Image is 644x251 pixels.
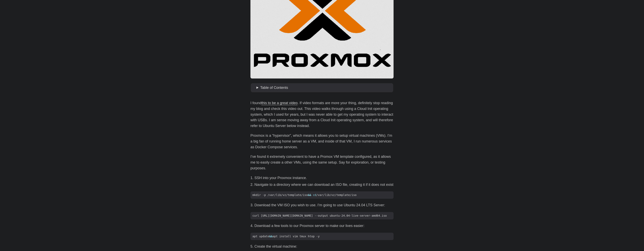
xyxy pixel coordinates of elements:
summary: Table of Contents [256,85,392,91]
p: I’ve found it extremely convenient to have a Promox VM template configured, as it allows me to ea... [250,154,394,171]
li: Navigate to a directory where we can download an ISO file, creating it if it does not exist [254,182,394,188]
span: Table of Contents [260,86,288,90]
p: Proxmox is a “hypervisor”, which means it allows you to setup virtual machines (VMs). I’m a big f... [250,133,394,150]
span: && [269,235,273,238]
li: Create the virtual machine: [254,244,394,249]
a: this to be a great video [261,101,298,105]
span: curl [URL][DOMAIN_NAME][DOMAIN_NAME] --output ubuntu-24.04-live-server-amd64.iso [250,214,389,218]
span: apt update apt install vim tmux htop -y [250,234,322,238]
span: mkdir -p /var/lib/vz/template/iso /var/lib/vz/template/iso [250,193,359,197]
span: cd [313,193,316,197]
span: && [308,193,311,197]
li: Download a few tools to our Proxmox server to make our lives easier: [254,223,394,229]
li: SSH into your Proxmox instance. [254,175,394,181]
p: I found . If video formats are more your thing, definitely stop reading my blog and check this vi... [250,100,394,129]
li: Download the VM ISO you wish to use. I’m going to use Ubuntu 24.04 LTS Server: [254,202,394,208]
